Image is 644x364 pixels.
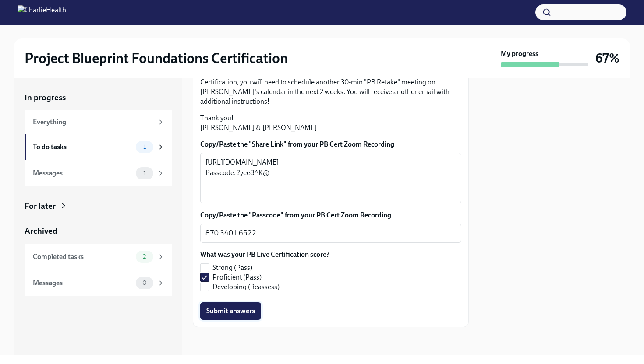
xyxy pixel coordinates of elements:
a: Everything [25,110,172,134]
span: Submit answers [206,307,255,315]
div: To do tasks [33,142,132,152]
span: 1 [138,143,151,150]
div: Messages [33,278,132,288]
a: Messages1 [25,160,172,186]
p: Note: if you received a "Developing (Reasses)" score, don't get disheartened--this process is mea... [200,58,461,106]
div: For later [25,200,56,212]
h3: 67% [595,50,619,66]
textarea: [URL][DOMAIN_NAME] Passcode: ?yee8^K@ [205,157,456,199]
button: Submit answers [200,302,261,320]
a: Archived [25,225,172,237]
label: Copy/Paste the "Passcode" from your PB Cert Zoom Recording [200,210,461,220]
span: Developing (Reassess) [212,282,280,292]
span: 0 [137,280,152,286]
a: In progress [25,92,172,103]
strong: My progress [501,49,538,59]
span: Proficient (Pass) [212,273,262,282]
textarea: 870 3401 6522 [205,228,456,238]
span: Strong (Pass) [212,263,252,273]
div: Completed tasks [33,252,132,262]
span: 1 [138,170,151,176]
a: For later [25,200,172,212]
a: Messages0 [25,270,172,296]
img: CharlieHealth [18,5,66,19]
div: Messages [33,168,132,178]
h2: Project Blueprint Foundations Certification [25,49,288,67]
span: 2 [138,253,151,260]
a: Completed tasks2 [25,244,172,270]
label: What was your PB Live Certification score? [200,250,329,259]
label: Copy/Paste the "Share Link" from your PB Cert Zoom Recording [200,140,461,149]
a: To do tasks1 [25,134,172,160]
p: Thank you! [PERSON_NAME] & [PERSON_NAME] [200,113,461,133]
div: Everything [33,117,153,127]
